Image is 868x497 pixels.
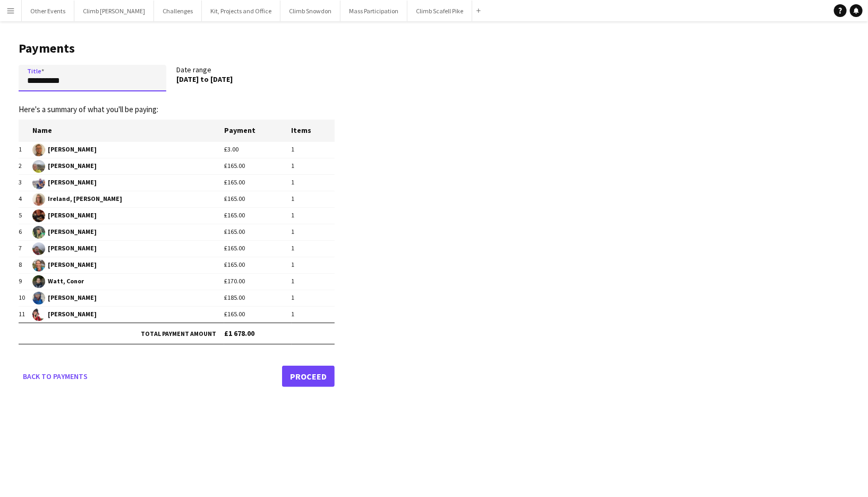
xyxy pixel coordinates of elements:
[292,273,335,290] td: 1
[19,257,32,273] td: 8
[292,120,335,141] th: Items
[292,240,335,257] td: 1
[292,174,335,191] td: 1
[177,65,335,96] div: Date range
[19,207,32,224] td: 5
[32,120,225,141] th: Name
[224,174,291,191] td: £165.00
[32,242,225,255] span: [PERSON_NAME]
[32,292,225,305] span: [PERSON_NAME]
[19,105,335,114] p: Here's a summary of what you'll be paying:
[224,273,291,290] td: £170.00
[32,193,225,206] span: Ireland, [PERSON_NAME]
[292,306,335,323] td: 1
[224,257,291,273] td: £165.00
[19,224,32,240] td: 6
[19,191,32,207] td: 4
[19,240,32,257] td: 7
[19,141,32,158] td: 1
[224,224,291,240] td: £165.00
[407,1,472,21] button: Climb Scafell Pike
[32,259,225,272] span: [PERSON_NAME]
[19,273,32,290] td: 9
[202,1,280,21] button: Kit, Projects and Office
[19,174,32,191] td: 3
[154,1,202,21] button: Challenges
[32,144,225,156] span: [PERSON_NAME]
[224,290,291,306] td: £185.00
[19,158,32,174] td: 2
[280,1,341,21] button: Climb Snowdon
[19,366,92,387] a: Back to payments
[32,160,225,173] span: [PERSON_NAME]
[224,323,335,344] td: £1 678.00
[282,366,335,387] a: Proceed
[292,207,335,224] td: 1
[224,306,291,323] td: £165.00
[32,209,225,222] span: [PERSON_NAME]
[19,290,32,306] td: 10
[292,191,335,207] td: 1
[224,240,291,257] td: £165.00
[224,207,291,224] td: £165.00
[341,1,407,21] button: Mass Participation
[19,306,32,323] td: 11
[292,224,335,240] td: 1
[292,141,335,158] td: 1
[177,74,325,84] div: [DATE] to [DATE]
[292,290,335,306] td: 1
[32,176,225,189] span: [PERSON_NAME]
[224,120,291,141] th: Payment
[224,158,291,174] td: £165.00
[292,257,335,273] td: 1
[292,158,335,174] td: 1
[32,308,225,321] span: [PERSON_NAME]
[22,1,74,21] button: Other Events
[32,226,225,239] span: [PERSON_NAME]
[74,1,154,21] button: Climb [PERSON_NAME]
[19,40,335,56] h1: Payments
[224,141,291,158] td: £3.00
[224,191,291,207] td: £165.00
[32,275,225,288] span: Watt, Conor
[19,323,224,344] td: Total payment amount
